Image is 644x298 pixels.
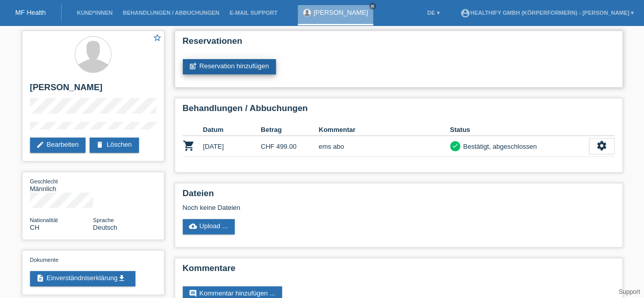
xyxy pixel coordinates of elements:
[183,204,494,211] div: Noch keine Dateien
[460,8,470,18] i: account_circle
[30,83,156,98] h2: [PERSON_NAME]
[261,136,319,157] td: CHF 499.00
[36,274,44,282] i: description
[183,59,276,74] a: post_addReservation hinzufügen
[225,10,283,16] a: E-Mail Support
[153,33,162,42] i: star_border
[153,33,162,44] a: star_border
[183,103,614,119] h2: Behandlungen / Abbuchungen
[369,3,376,10] a: close
[422,10,444,16] a: DE ▾
[30,138,86,153] a: editBearbeiten
[189,289,197,297] i: comment
[319,136,450,157] td: ems abo
[90,138,138,153] a: deleteLöschen
[203,124,261,136] th: Datum
[183,219,235,234] a: cloud_uploadUpload ...
[460,141,537,152] div: Bestätigt, abgeschlossen
[30,178,58,184] span: Geschlecht
[93,224,118,231] span: Deutsch
[30,271,135,286] a: descriptionEinverständniserklärungget_app
[118,274,126,282] i: get_app
[15,9,46,16] a: MF Health
[118,10,225,16] a: Behandlungen / Abbuchungen
[183,36,614,51] h2: Reservationen
[30,177,93,193] div: Männlich
[36,141,44,149] i: edit
[30,257,59,263] span: Dokumente
[370,4,375,9] i: close
[314,9,368,16] a: [PERSON_NAME]
[183,188,614,204] h2: Dateien
[261,124,319,136] th: Betrag
[619,288,640,295] a: Support
[96,141,104,149] i: delete
[183,263,614,279] h2: Kommentare
[319,124,450,136] th: Kommentar
[30,217,58,223] span: Nationalität
[183,140,195,152] i: POSP00021396
[450,124,589,136] th: Status
[30,224,40,231] span: Schweiz
[452,142,459,149] i: check
[72,10,118,16] a: Kund*innen
[455,10,639,16] a: account_circleHealthify GmbH (Körperformern) - [PERSON_NAME] ▾
[189,62,197,70] i: post_add
[189,222,197,230] i: cloud_upload
[93,217,114,223] span: Sprache
[596,140,607,151] i: settings
[203,136,261,157] td: [DATE]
